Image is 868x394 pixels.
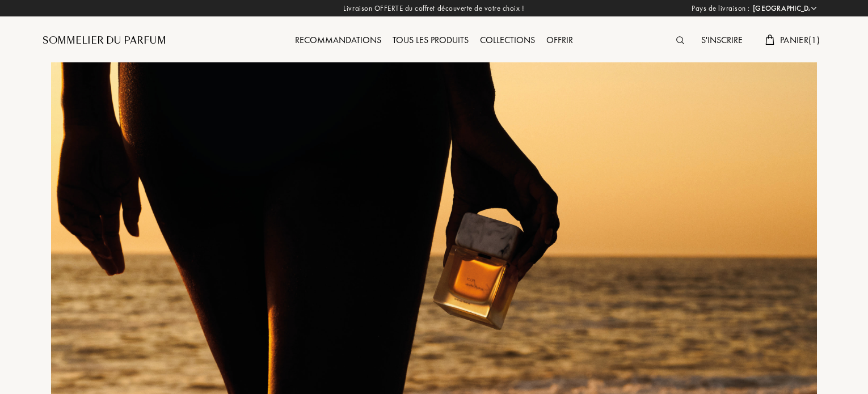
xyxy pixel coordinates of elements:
[387,33,474,48] div: Tous les produits
[474,34,541,46] a: Collections
[387,34,474,46] a: Tous les produits
[765,35,774,45] img: cart.svg
[541,34,579,46] a: Offrir
[780,34,820,46] span: Panier ( 1 )
[289,34,387,46] a: Recommandations
[696,34,748,46] a: S'inscrire
[692,3,750,14] span: Pays de livraison :
[676,36,684,44] img: search_icn.svg
[43,34,166,48] a: Sommelier du Parfum
[696,33,748,48] div: S'inscrire
[541,33,579,48] div: Offrir
[289,33,387,48] div: Recommandations
[474,33,541,48] div: Collections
